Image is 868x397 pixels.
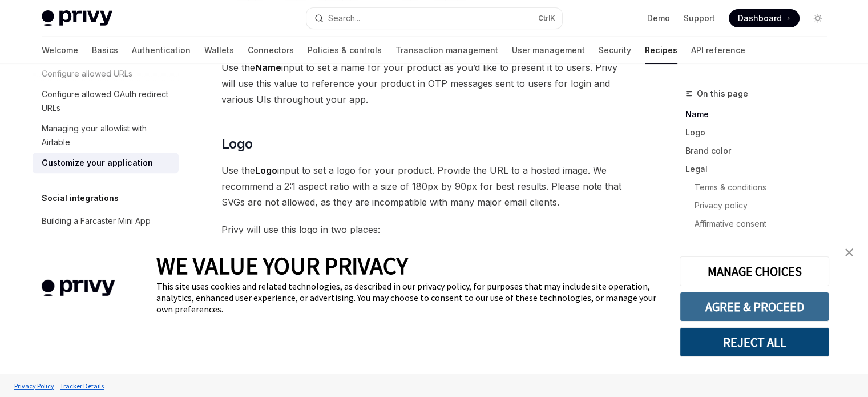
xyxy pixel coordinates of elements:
span: Ctrl K [538,14,555,23]
a: Name [685,105,836,123]
a: Customize your application [33,153,179,173]
a: Seamless Telegram login [33,231,179,252]
span: WE VALUE YOUR PRIVACY [156,251,408,280]
span: Privy will use this logo in two places: [221,222,633,238]
span: On this page [697,87,748,101]
a: Recipes [645,37,677,64]
button: Search...CtrlK [306,8,562,29]
a: Connectors [248,37,294,64]
a: Transaction management [395,37,498,64]
img: light logo [42,10,112,26]
a: Building a Farcaster Mini App [33,211,179,231]
a: Privacy policy [685,197,836,215]
a: Tracker Details [57,376,107,396]
span: Logo [221,135,253,153]
a: Legal [685,160,836,178]
img: close banner [845,248,853,256]
a: User management [512,37,585,64]
a: Logo [685,123,836,142]
a: Welcome [42,37,78,64]
div: Configure allowed OAuth redirect URLs [42,87,172,115]
a: Terms & conditions [685,178,836,197]
div: Search... [328,11,360,25]
strong: Name [255,62,281,73]
a: Authentication [132,37,191,64]
a: Configure allowed OAuth redirect URLs [33,84,179,118]
a: Brand color [685,142,836,160]
button: Toggle dark mode [809,9,827,27]
a: Security [599,37,631,64]
button: REJECT ALL [680,327,829,357]
a: Basics [92,37,118,64]
div: Managing your allowlist with Airtable [42,122,172,149]
a: Privacy Policy [11,376,57,396]
a: close banner [838,241,861,264]
div: This site uses cookies and related technologies, as described in our privacy policy, for purposes... [156,280,663,315]
h5: Social integrations [42,191,119,205]
a: Dashboard [729,9,800,27]
a: Wallets [204,37,234,64]
span: Use the input to set a logo for your product. Provide the URL to a hosted image. We recommend a 2... [221,162,633,210]
div: Building a Farcaster Mini App [42,214,151,228]
a: Affirmative consent [685,215,836,233]
a: Demo [647,13,670,24]
img: company logo [17,263,139,313]
a: Policies & controls [308,37,382,64]
div: Customize your application [42,156,153,170]
span: Dashboard [738,13,782,24]
button: MANAGE CHOICES [680,256,829,286]
a: API reference [691,37,745,64]
a: Managing your allowlist with Airtable [33,118,179,153]
a: Support [684,13,715,24]
strong: Logo [255,165,277,176]
button: AGREE & PROCEED [680,292,829,322]
span: Use the input to set a name for your product as you’d like to present it to users. Privy will use... [221,59,633,107]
